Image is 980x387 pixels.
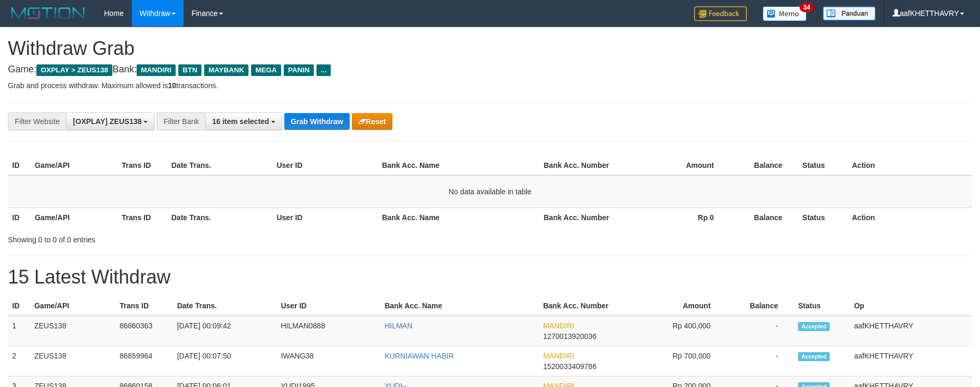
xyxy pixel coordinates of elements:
[352,113,392,130] button: Reset
[8,64,972,75] h4: Game: Bank:
[173,316,277,346] td: [DATE] 00:09:42
[205,112,282,130] button: 16 item selected
[8,112,66,130] div: Filter Website
[118,156,167,175] th: Trans ID
[66,112,155,130] button: [OXPLAY] ZEUS138
[168,81,176,90] strong: 10
[850,296,972,316] th: Op
[157,112,205,130] div: Filter Bank
[8,156,31,175] th: ID
[627,156,730,175] th: Amount
[116,316,173,346] td: 86860363
[272,207,378,227] th: User ID
[276,316,380,346] td: HILMAN0888
[173,296,277,316] th: Date Trans.
[284,113,349,130] button: Grab Withdraw
[316,64,331,76] span: ...
[380,296,539,316] th: Bank Acc. Name
[8,38,972,59] h1: Withdraw Grab
[543,362,597,371] span: Copy 1520033409786 to clipboard
[137,64,176,76] span: MANDIRI
[116,346,173,376] td: 86859964
[729,207,798,227] th: Balance
[8,230,400,245] div: Showing 0 to 0 of 0 entries
[31,156,118,175] th: Game/API
[30,346,116,376] td: ZEUS138
[178,64,201,76] span: BTN
[543,332,597,341] span: Copy 1270013920036 to clipboard
[848,156,972,175] th: Action
[116,296,173,316] th: Trans ID
[385,322,412,330] a: HILMAN
[625,346,727,376] td: Rp 700,000
[850,316,972,346] td: aafKHETTHAVRY
[36,64,112,76] span: OXPLAY > ZEUS138
[204,64,248,76] span: MAYBANK
[729,156,798,175] th: Balance
[30,296,116,316] th: Game/API
[8,5,88,21] img: MOTION_logo.png
[73,117,141,126] span: [OXPLAY] ZEUS138
[625,316,727,346] td: Rp 400,000
[798,352,830,361] span: Accepted
[798,207,848,227] th: Status
[800,3,814,12] span: 34
[251,64,281,76] span: MEGA
[726,316,794,346] td: -
[118,207,167,227] th: Trans ID
[8,207,31,227] th: ID
[167,207,273,227] th: Date Trans.
[823,6,876,21] img: panduan.png
[694,6,747,21] img: Feedback.jpg
[8,316,30,346] td: 1
[8,346,30,376] td: 2
[284,64,314,76] span: PANIN
[848,207,972,227] th: Action
[540,156,627,175] th: Bank Acc. Number
[173,346,277,376] td: [DATE] 00:07:50
[378,156,540,175] th: Bank Acc. Name
[763,6,807,21] img: Button%20Memo.svg
[794,296,850,316] th: Status
[272,156,378,175] th: User ID
[31,207,118,227] th: Game/API
[539,296,625,316] th: Bank Acc. Number
[30,316,116,346] td: ZEUS138
[8,175,972,208] td: No data available in table
[627,207,730,227] th: Rp 0
[212,117,269,126] span: 16 item selected
[385,352,454,360] a: KURNIAWAN HABIR
[378,207,540,227] th: Bank Acc. Name
[726,296,794,316] th: Balance
[8,80,972,91] p: Grab and process withdraw. Maximum allowed is transactions.
[276,346,380,376] td: IWANG38
[167,156,273,175] th: Date Trans.
[726,346,794,376] td: -
[798,156,848,175] th: Status
[540,207,627,227] th: Bank Acc. Number
[543,322,574,330] span: MANDIRI
[798,322,830,331] span: Accepted
[8,296,30,316] th: ID
[8,267,972,288] h1: 15 Latest Withdraw
[625,296,727,316] th: Amount
[850,346,972,376] td: aafKHETTHAVRY
[276,296,380,316] th: User ID
[543,352,574,360] span: MANDIRI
